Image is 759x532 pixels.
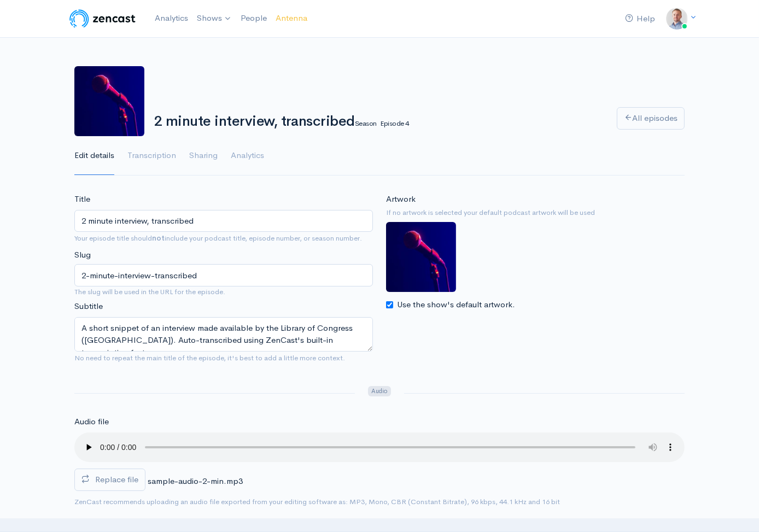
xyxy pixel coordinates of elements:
label: Use the show's default artwork. [397,299,515,311]
small: Episode 4 [380,119,408,128]
a: Shows [192,7,236,31]
a: Analytics [231,136,264,176]
a: Analytics [150,7,192,30]
span: Replace file [95,474,138,484]
a: Help [621,7,659,31]
a: Edit details [74,136,114,176]
input: What is the episode's title? [74,210,373,232]
label: Subtitle [74,300,103,313]
small: ZenCast recommends uploading an audio file exported from your editing software as: MP3, Mono, CBR... [74,497,560,506]
a: Transcription [127,136,176,176]
small: The slug will be used in the URL for the episode. [74,287,373,297]
span: sample-audio-2-min.mp3 [148,476,243,486]
label: Slug [74,249,91,261]
img: ZenCast Logo [68,8,137,30]
small: Your episode title should include your podcast title, episode number, or season number. [74,233,362,243]
img: ... [666,8,688,30]
small: Season [355,119,377,128]
a: All episodes [617,107,685,130]
label: Audio file [74,416,109,428]
a: People [236,7,271,30]
label: Title [74,193,90,206]
a: Sharing [189,136,218,176]
small: No need to repeat the main title of the episode, it's best to add a little more context. [74,353,345,363]
strong: not [152,233,165,243]
textarea: A short snippet of an interview made available by the Library of Congress ([GEOGRAPHIC_DATA]). Au... [74,317,373,352]
span: Audio [368,386,390,396]
a: Antenna [271,7,312,30]
input: title-of-episode [74,264,373,287]
label: Artwork [386,193,416,206]
h1: 2 minute interview, transcribed [154,114,604,130]
small: If no artwork is selected your default podcast artwork will be used [386,207,685,218]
